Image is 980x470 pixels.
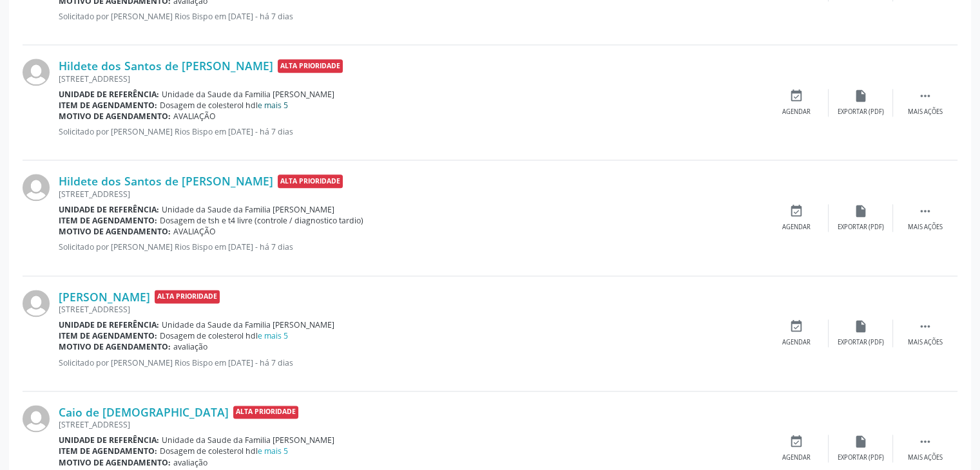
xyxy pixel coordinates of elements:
span: Alta Prioridade [155,290,220,303]
b: Item de agendamento: [59,446,157,456]
div: Exportar (PDF) [838,223,884,232]
i: event_available [789,89,803,103]
b: Unidade de referência: [59,89,159,100]
img: img [23,290,50,317]
div: Exportar (PDF) [838,338,884,347]
b: Motivo de agendamento: [59,226,171,237]
span: Dosagem de colesterol hdl [160,330,288,341]
div: Agendar [782,453,811,462]
i: insert_drive_file [854,89,868,103]
span: Dosagem de tsh e t4 livre (controle / diagnostico tardio) [160,215,363,226]
i:  [918,89,932,103]
span: avaliação [173,457,207,468]
div: Exportar (PDF) [838,108,884,117]
span: AVALIAÇÃO [173,226,216,237]
div: Agendar [782,108,811,117]
div: [STREET_ADDRESS] [59,419,764,430]
b: Unidade de referência: [59,204,159,215]
i:  [918,204,932,218]
div: Agendar [782,338,811,347]
b: Item de agendamento: [59,100,157,111]
i: insert_drive_file [854,319,868,334]
div: Mais ações [908,338,943,347]
span: Dosagem de colesterol hdl [160,100,288,111]
span: Unidade da Saude da Familia [PERSON_NAME] [162,319,334,330]
img: img [23,59,50,86]
p: Solicitado por [PERSON_NAME] Rios Bispo em [DATE] - há 7 dias [59,241,764,252]
i: event_available [789,319,803,334]
span: AVALIAÇÃO [173,111,216,122]
b: Motivo de agendamento: [59,111,171,122]
img: img [23,405,50,432]
div: Mais ações [908,223,943,232]
b: Motivo de agendamento: [59,341,171,352]
div: Exportar (PDF) [838,453,884,462]
div: Mais ações [908,453,943,462]
a: e mais 5 [258,330,288,341]
p: Solicitado por [PERSON_NAME] Rios Bispo em [DATE] - há 7 dias [59,126,764,137]
i:  [918,319,932,334]
span: Unidade da Saude da Familia [PERSON_NAME] [162,204,334,215]
span: avaliação [173,341,207,352]
div: [STREET_ADDRESS] [59,73,764,84]
div: [STREET_ADDRESS] [59,304,764,315]
div: Agendar [782,223,811,232]
i:  [918,435,932,449]
i: event_available [789,435,803,449]
b: Item de agendamento: [59,330,157,341]
i: insert_drive_file [854,435,868,449]
span: Alta Prioridade [278,174,343,188]
i: event_available [789,204,803,218]
div: Mais ações [908,108,943,117]
span: Unidade da Saude da Familia [PERSON_NAME] [162,435,334,446]
a: Caio de [DEMOGRAPHIC_DATA] [59,405,229,419]
img: img [23,174,50,201]
b: Unidade de referência: [59,435,159,446]
a: Hildete dos Santos de [PERSON_NAME] [59,59,273,73]
span: Alta Prioridade [233,406,298,419]
a: e mais 5 [258,446,288,456]
b: Unidade de referência: [59,319,159,330]
b: Item de agendamento: [59,215,157,226]
p: Solicitado por [PERSON_NAME] Rios Bispo em [DATE] - há 7 dias [59,11,764,22]
span: Alta Prioridade [278,59,343,73]
a: e mais 5 [258,100,288,111]
span: Dosagem de colesterol hdl [160,446,288,456]
div: [STREET_ADDRESS] [59,189,764,200]
a: Hildete dos Santos de [PERSON_NAME] [59,174,273,188]
span: Unidade da Saude da Familia [PERSON_NAME] [162,89,334,100]
b: Motivo de agendamento: [59,457,171,468]
a: [PERSON_NAME] [59,290,150,304]
p: Solicitado por [PERSON_NAME] Rios Bispo em [DATE] - há 7 dias [59,357,764,368]
i: insert_drive_file [854,204,868,218]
